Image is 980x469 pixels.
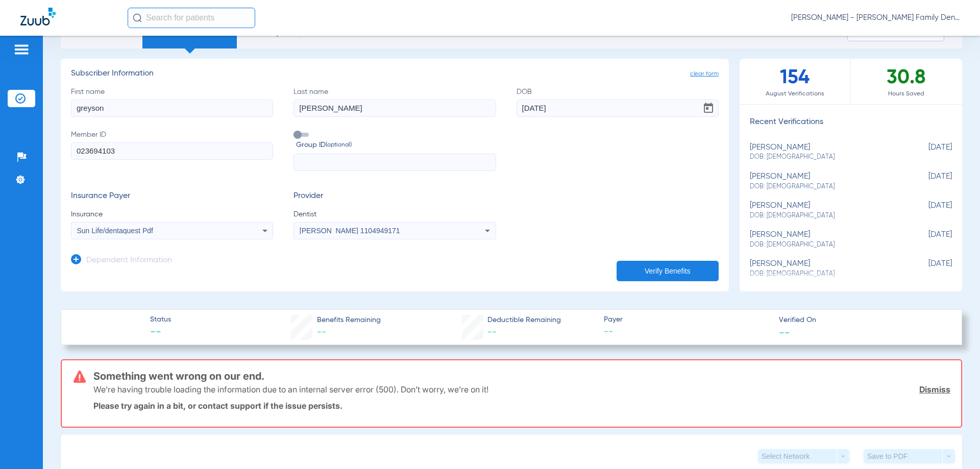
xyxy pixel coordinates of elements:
span: [DATE] [901,259,952,278]
span: Dentist [293,209,496,219]
span: Deductible Remaining [487,315,561,326]
input: Search for patients [128,8,255,28]
img: hamburger-icon [13,43,30,56]
h3: Subscriber Information [71,69,719,79]
div: [PERSON_NAME] [750,143,901,162]
img: Search Icon [133,13,142,22]
iframe: Chat Widget [929,420,980,469]
img: error-icon [73,371,86,383]
button: Open calendar [698,98,719,118]
span: -- [487,328,497,337]
span: [PERSON_NAME] 1104949171 [300,227,400,235]
span: DOB: [DEMOGRAPHIC_DATA] [750,269,901,279]
h3: Provider [293,191,496,202]
span: DOB: [DEMOGRAPHIC_DATA] [750,211,901,220]
span: [DATE] [901,230,952,249]
span: Insurance [71,209,273,219]
span: DOB: [DEMOGRAPHIC_DATA] [750,153,901,162]
span: DOB: [DEMOGRAPHIC_DATA] [750,240,901,250]
small: (optional) [326,140,352,151]
span: Hours Saved [851,89,962,99]
h3: Recent Verifications [740,117,962,128]
div: 154 [740,59,851,104]
label: First name [71,87,273,117]
div: [PERSON_NAME] [750,172,901,191]
span: Status [150,314,171,325]
span: Sun Life/dentaquest Pdf [77,227,153,235]
input: Member ID [71,142,273,160]
button: Verify Benefits [617,261,719,281]
input: First name [71,100,273,117]
div: 30.8 [851,59,962,104]
span: [PERSON_NAME] - [PERSON_NAME] Family Dentistry [791,13,960,23]
a: Dismiss [919,384,950,394]
span: Group ID [296,140,496,151]
div: [PERSON_NAME] [750,259,901,278]
div: [PERSON_NAME] [750,201,901,220]
span: -- [779,327,790,337]
label: Last name [293,87,496,117]
span: -- [604,326,770,338]
span: -- [150,326,171,340]
input: Last name [293,100,496,117]
label: Member ID [71,130,273,171]
h3: Something went wrong on our end. [93,371,950,381]
span: clear form [690,69,719,79]
img: Zuub Logo [20,8,56,26]
p: We’re having trouble loading the information due to an internal server error (500). Don’t worry, ... [93,384,488,394]
h3: Insurance Payer [71,191,273,202]
span: Payer [604,314,770,325]
input: DOBOpen calendar [517,100,719,117]
span: -- [317,328,326,337]
span: August Verifications [740,89,850,99]
div: [PERSON_NAME] [750,230,901,249]
span: [DATE] [901,201,952,220]
span: Benefits Remaining [317,315,381,326]
span: Verified On [779,315,945,326]
span: [DATE] [901,143,952,162]
span: DOB: [DEMOGRAPHIC_DATA] [750,182,901,191]
span: [DATE] [901,172,952,191]
label: DOB [517,87,719,117]
h3: Dependent Information [86,256,172,266]
p: Please try again in a bit, or contact support if the issue persists. [93,401,950,411]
